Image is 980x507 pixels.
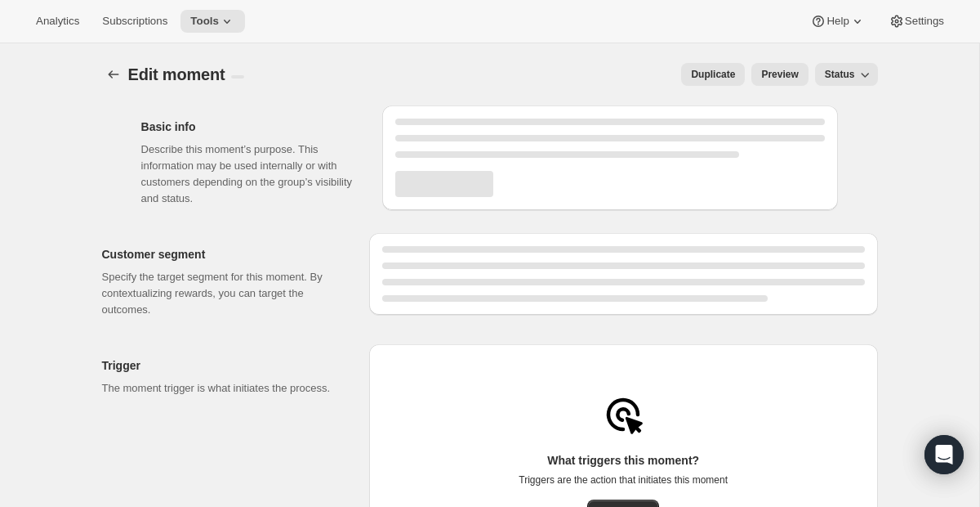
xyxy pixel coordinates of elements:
[92,10,177,33] button: Subscriptions
[800,10,875,33] button: Help
[761,68,798,81] span: Preview
[905,15,944,28] span: Settings
[141,119,356,135] h2: Basic info
[102,246,343,262] h2: Customer segment
[102,380,343,397] p: The moment trigger is what initiates the process.
[26,10,89,33] button: Analytics
[519,452,728,469] p: What triggers this moment?
[825,68,855,81] span: Status
[102,357,343,374] h2: Trigger
[102,63,125,86] button: Create moment
[691,68,735,81] span: Duplicate
[180,10,245,33] button: Tools
[681,63,745,86] button: Duplicate
[924,435,964,474] div: Open Intercom Messenger
[190,15,219,28] span: Tools
[128,65,225,83] span: Edit moment
[815,63,878,86] button: Status
[826,15,849,28] span: Help
[36,15,79,28] span: Analytics
[102,15,167,28] span: Subscriptions
[751,63,808,86] button: Preview
[102,269,343,318] p: Specify the target segment for this moment. By contextualizing rewards, you can target the outcomes.
[141,141,356,207] p: Describe this moment’s purpose. This information may be used internally or with customers dependi...
[519,473,728,487] p: Triggers are the action that initiates this moment
[879,10,954,33] button: Settings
